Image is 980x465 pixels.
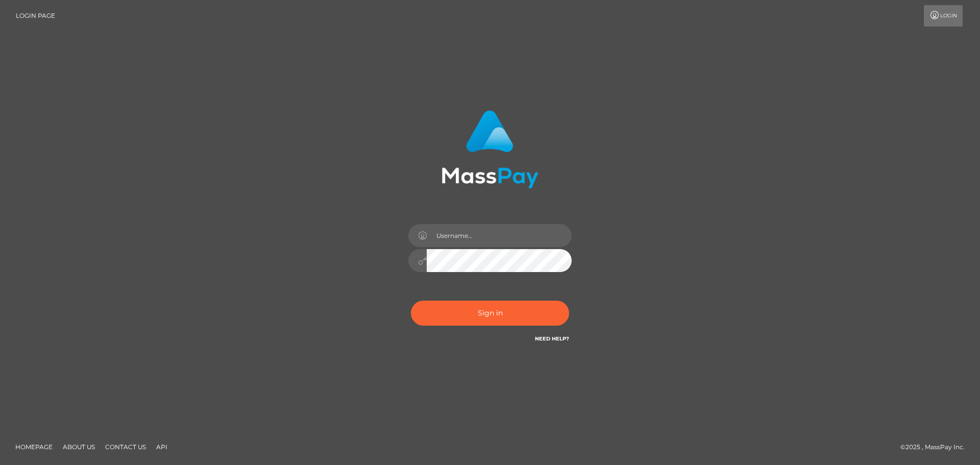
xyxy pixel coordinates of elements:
input: Username... [427,224,572,247]
a: Login Page [16,5,55,27]
a: Homepage [11,439,57,455]
a: About Us [59,439,99,455]
a: Need Help? [535,335,569,342]
a: API [152,439,171,455]
a: Login [924,5,963,27]
button: Sign in [411,301,569,326]
a: Contact Us [101,439,150,455]
div: © 2025 , MassPay Inc. [900,442,972,453]
img: MassPay Login [442,110,538,188]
